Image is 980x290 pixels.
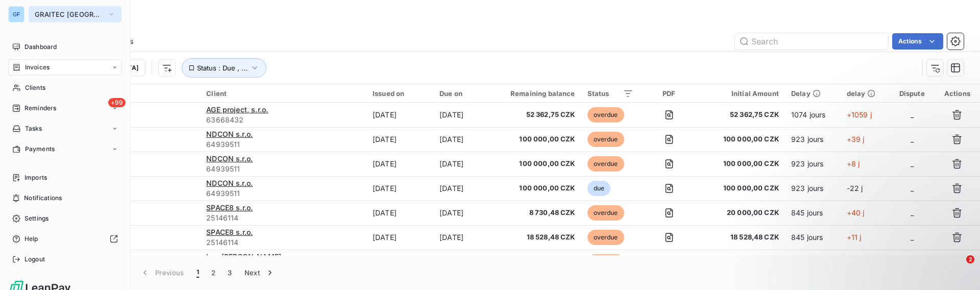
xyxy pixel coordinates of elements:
span: -22 j [847,184,863,192]
div: Initial Amount [705,89,779,98]
span: _ [911,159,914,168]
td: [DATE] [366,127,433,152]
td: [DATE] [433,103,489,127]
span: 100 000,00 CZK [705,159,779,169]
span: 52 362,75 CZK [496,110,575,120]
span: Logout [24,255,45,264]
span: 2 [966,255,974,263]
span: overdue [587,156,624,172]
span: 64939511 [206,139,360,150]
button: 2 [205,262,222,283]
span: 8 730,48 CZK [496,208,575,218]
span: 64939511 [206,164,360,174]
span: 25146114 [206,213,360,223]
span: NDCON s.r.o. [206,154,253,163]
span: overdue [587,205,624,221]
div: Dispute [896,89,928,98]
div: PDF [646,89,693,98]
td: 923 jours [785,152,841,176]
td: [DATE] [433,176,489,201]
div: Status [587,89,633,98]
input: Search [735,33,888,50]
span: +1059 j [847,110,872,119]
span: 64939511 [206,188,360,199]
span: Notifications [24,194,62,203]
td: [DATE] [366,152,433,176]
span: _ [911,110,914,119]
span: 18 528,48 CZK [705,232,779,243]
td: [DATE] [366,225,433,250]
span: 100 000,00 CZK [496,159,575,169]
span: Tasks [25,124,42,133]
span: NDCON s.r.o. [206,130,253,138]
span: Settings [24,214,48,223]
span: SPACE8 s.r.o. [206,203,253,212]
span: Reminders [24,104,56,113]
span: GRAITEC [GEOGRAPHIC_DATA] [35,10,103,18]
td: 923 jours [785,176,841,201]
td: [DATE] [366,250,433,274]
span: 100 000,00 CZK [496,134,575,144]
button: 1 [190,262,205,283]
td: [DATE] [433,225,489,250]
span: 100 000,00 CZK [496,183,575,194]
span: overdue [587,230,624,245]
span: overdue [587,254,624,270]
span: overdue [587,107,624,123]
div: delay [847,89,884,98]
td: 923 jours [785,127,841,152]
span: Status : Due , ... [197,64,248,72]
span: 1 [197,268,199,278]
div: Actions [941,89,974,98]
div: Delay [791,89,835,98]
span: 52 362,75 CZK [705,110,779,120]
span: _ [911,135,914,143]
div: Client [206,89,360,98]
span: NDCON s.r.o. [206,179,253,187]
span: Invoices [25,63,50,72]
td: 1074 jours [785,103,841,127]
div: Remaining balance [496,89,575,98]
td: [DATE] [433,152,489,176]
span: Ing. [PERSON_NAME] [206,252,281,261]
td: [DATE] [366,201,433,225]
td: [DATE] [433,201,489,225]
button: Actions [892,33,943,50]
span: 100 000,00 CZK [705,134,779,144]
span: Clients [25,83,45,92]
span: +39 j [847,135,865,143]
div: Issued on [373,89,427,98]
span: 100 000,00 CZK [705,183,779,194]
span: 25146114 [206,237,360,248]
td: [DATE] [433,127,489,152]
div: GF [8,6,24,22]
td: [DATE] [366,103,433,127]
span: Payments [25,144,55,154]
span: Dashboard [24,42,57,52]
iframe: Intercom notifications message [776,191,980,262]
button: Status : Due , ... [182,58,266,78]
span: overdue [587,132,624,147]
span: due [587,181,610,196]
button: Previous [134,262,190,283]
span: 18 528,48 CZK [496,232,575,243]
iframe: Intercom live chat [945,255,970,280]
span: Imports [24,173,47,182]
span: +99 [108,98,126,107]
span: SPACE8 s.r.o. [206,228,253,236]
span: +8 j [847,159,860,168]
span: 63668432 [206,115,360,125]
button: 3 [222,262,238,283]
span: AGE project, s.r.o. [206,105,268,114]
a: Help [8,231,122,247]
span: Help [24,234,38,244]
td: [DATE] [433,250,489,274]
td: [DATE] [366,176,433,201]
span: 20 000,00 CZK [705,208,779,218]
div: Due on [439,89,483,98]
button: Next [238,262,281,283]
span: _ [911,184,914,192]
